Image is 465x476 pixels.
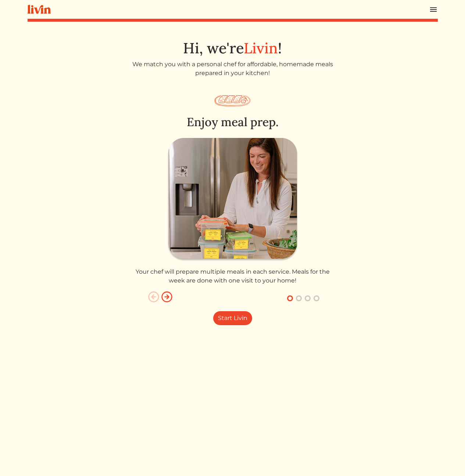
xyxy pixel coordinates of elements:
img: arrow_right_circle-0c737bc566e65d76d80682a015965e9d48686a7e0252d16461ad7fdad8d1263b.svg [161,291,173,303]
p: We match you with a personal chef for affordable, homemade meals prepared in your kitchen! [130,60,335,78]
img: menu_hamburger-cb6d353cf0ecd9f46ceae1c99ecbeb4a00e71ca567a856bd81f57e9d8c17bb26.svg [429,5,438,14]
h1: Hi, we're ! [28,39,438,57]
a: Start Livin [213,311,252,325]
h2: Enjoy meal prep. [130,115,335,129]
img: livin-logo-a0d97d1a881af30f6274990eb6222085a2533c92bbd1e4f22c21b4f0d0e3210c.svg [28,5,51,14]
img: arrow_left_circle-e85112c684eda759d60b36925cadc85fc21d73bdafaa37c14bdfe87aa8b63651.svg [148,291,160,303]
img: salmon_plate-7b7466995c04d3751ae4af77f50094417e75221c2a488d61e9b9888cdcba9572.svg [215,95,250,106]
span: Livin [244,39,278,57]
p: Your chef will prepare multiple meals in each service. Meals for the week are done with one visit... [130,267,335,285]
img: enjoy_meal_prep-36db4eeefb09911d9b3119a13cdedac3264931b53eb4974d467b597d59b39c6d.png [167,138,298,262]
